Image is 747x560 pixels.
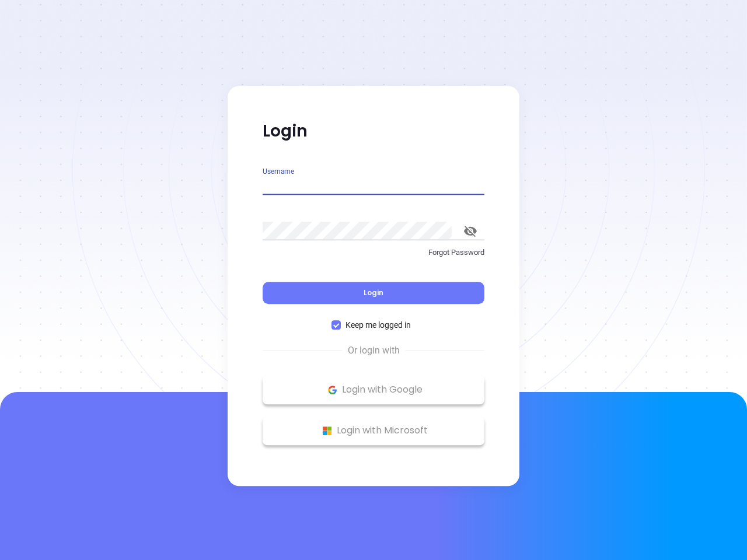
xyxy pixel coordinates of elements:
[456,217,484,245] button: toggle password visibility
[263,282,484,304] button: Login
[342,344,406,358] span: Or login with
[263,247,484,268] a: Forgot Password
[263,416,484,445] button: Microsoft Logo Login with Microsoft
[325,383,340,397] img: Google Logo
[341,318,416,331] span: Keep me logged in
[320,423,334,438] img: Microsoft Logo
[263,168,294,175] label: Username
[263,247,484,258] p: Forgot Password
[364,288,383,297] span: Login
[263,121,484,142] p: Login
[263,375,484,404] button: Google Logo Login with Google
[268,422,479,439] p: Login with Microsoft
[268,381,479,398] p: Login with Google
